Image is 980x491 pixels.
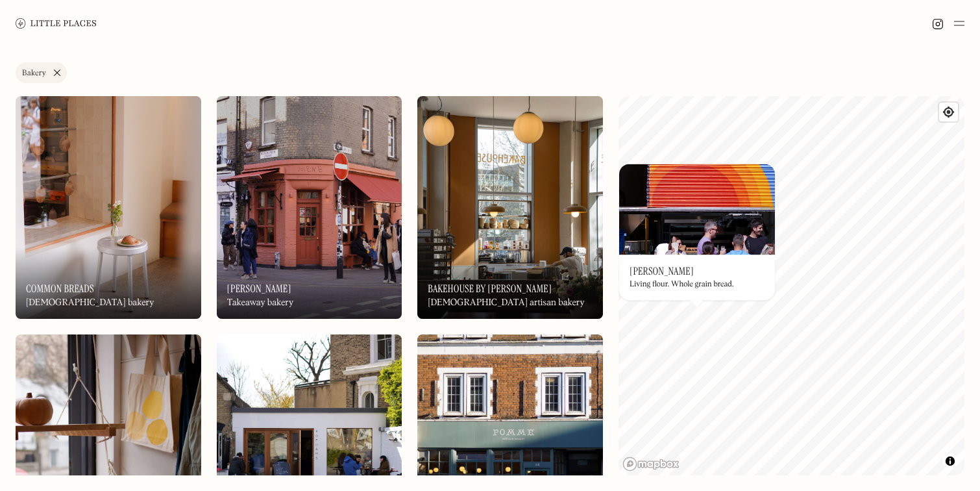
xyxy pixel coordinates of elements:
a: Bakery [16,62,67,83]
h3: Bakehouse by [PERSON_NAME] [428,283,552,295]
h3: [PERSON_NAME] [630,265,694,277]
a: Jolene Jolene [PERSON_NAME]Takeaway bakery [217,96,402,319]
div: Living flour. Whole grain bread. [630,281,734,290]
a: Bakehouse by SignorelliBakehouse by SignorelliBakehouse by [PERSON_NAME][DEMOGRAPHIC_DATA] artisa... [417,96,603,319]
a: Mapbox homepage [622,457,680,472]
div: Takeaway bakery [227,297,294,308]
span: Toggle attribution [946,454,954,468]
a: AlmaAlma[PERSON_NAME]Living flour. Whole grain bread. [619,164,775,300]
canvas: Map [619,96,964,475]
img: Bakehouse by Signorelli [417,96,603,319]
h3: [PERSON_NAME] [227,283,291,295]
button: Toggle attribution [942,453,958,469]
div: Bakery [22,69,46,77]
a: Common BreadsCommon BreadsCommon Breads[DEMOGRAPHIC_DATA] bakery [16,96,201,319]
div: [DEMOGRAPHIC_DATA] bakery [26,297,154,308]
h3: Common Breads [26,283,94,295]
div: [DEMOGRAPHIC_DATA] artisan bakery [428,297,585,308]
img: Jolene [217,96,402,319]
img: Common Breads [16,96,201,319]
img: Alma [619,164,775,255]
button: Find my location [939,103,958,121]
